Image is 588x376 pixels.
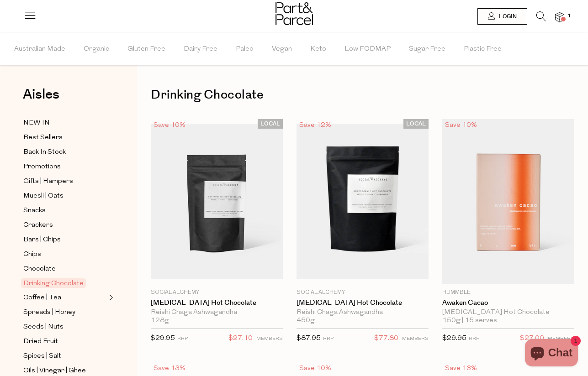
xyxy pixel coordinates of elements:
span: 150g | 15 serves [442,317,497,325]
span: Low FODMAP [344,33,391,65]
span: Plastic Free [464,33,502,65]
a: Dried Fruit [23,336,106,347]
div: Save 10% [442,119,480,131]
span: Vegan [272,33,292,65]
span: $29.95 [442,335,466,342]
span: $29.95 [151,335,175,342]
img: Awaken Cacao [442,119,574,284]
a: Bars | Chips [23,234,106,245]
div: Save 10% [151,119,188,131]
p: Social Alchemy [297,288,429,297]
div: Reishi Chaga Ashwagandha [151,308,283,317]
a: Gifts | Hampers [23,176,106,187]
span: Promotions [23,162,61,172]
a: Login [477,8,527,25]
a: [MEDICAL_DATA] Hot Chocolate [151,299,283,307]
p: Hummble [442,288,574,297]
span: LOCAL [403,119,429,129]
span: 450g [297,317,315,325]
div: Save 12% [297,119,334,131]
span: Dried Fruit [23,336,58,347]
span: Coffee | Tea [23,292,61,303]
span: Sugar Free [409,33,445,65]
span: Aisles [23,84,59,104]
div: Save 13% [442,362,480,375]
a: Spreads | Honey [23,307,106,318]
small: RRP [177,336,188,341]
span: Dairy Free [184,33,217,65]
a: Aisles [23,88,59,110]
div: Reishi Chaga Ashwagandha [297,308,429,317]
span: Seeds | Nuts [23,322,64,333]
small: MEMBERS [548,336,574,341]
a: [MEDICAL_DATA] Hot Chocolate [297,299,429,307]
a: Back In Stock [23,146,106,158]
button: Expand/Collapse Coffee | Tea [107,292,113,303]
span: Chocolate [23,264,56,275]
a: NEW IN [23,117,106,129]
h1: Drinking Chocolate [151,84,574,105]
span: $77.80 [374,333,398,345]
img: Part&Parcel [275,2,313,25]
a: Drinking Chocolate [23,278,106,289]
a: Awaken Cacao [442,299,574,307]
a: Chips [23,249,106,260]
small: RRP [469,336,479,341]
span: Chips [23,249,41,260]
span: Keto [310,33,326,65]
a: Seeds | Nuts [23,321,106,333]
span: Snacks [23,205,46,216]
span: NEW IN [23,118,50,129]
span: $27.00 [520,333,544,345]
small: MEMBERS [402,336,429,341]
div: Save 13% [151,362,188,375]
span: 128g [151,317,169,325]
img: Adaptogenic Hot Chocolate [151,124,283,279]
span: Back In Stock [23,147,66,158]
img: Adaptogenic Hot Chocolate [297,124,429,279]
span: Login [497,13,517,21]
span: Organic [84,33,109,65]
span: Bars | Chips [23,235,61,245]
span: Crackers [23,220,53,231]
a: Crackers [23,219,106,231]
span: Muesli | Oats [23,191,64,202]
span: Spreads | Honey [23,307,75,318]
a: Chocolate [23,263,106,275]
span: LOCAL [258,119,283,129]
span: 1 [565,12,573,20]
span: Drinking Chocolate [21,278,86,288]
a: Snacks [23,205,106,216]
span: Paleo [236,33,254,65]
div: Save 10% [297,362,334,375]
inbox-online-store-chat: Shopify online store chat [522,339,581,369]
a: Promotions [23,161,106,172]
span: Gifts | Hampers [23,176,73,187]
p: Social Alchemy [151,288,283,297]
a: Coffee | Tea [23,292,106,303]
a: Muesli | Oats [23,190,106,202]
span: $27.10 [228,333,253,345]
span: Spices | Salt [23,351,61,362]
span: Best Sellers [23,132,63,143]
span: Australian Made [14,33,65,65]
div: [MEDICAL_DATA] Hot Chocolate [442,308,574,317]
small: MEMBERS [256,336,283,341]
a: Spices | Salt [23,350,106,362]
span: $87.95 [297,335,321,342]
span: Gluten Free [127,33,165,65]
small: RRP [323,336,334,341]
a: 1 [555,12,564,22]
a: Best Sellers [23,132,106,143]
